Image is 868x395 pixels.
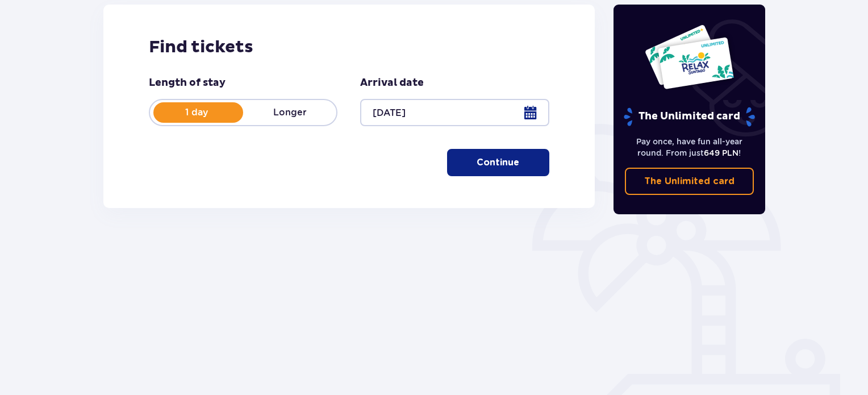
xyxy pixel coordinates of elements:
[623,107,756,127] p: The Unlimited card
[704,148,738,157] span: 649 PLN
[625,168,754,195] a: The Unlimited card
[477,156,519,169] p: Continue
[625,136,754,159] p: Pay once, have fun all-year round. From just !
[150,106,243,119] p: 1 day
[149,76,226,90] p: Length of stay
[644,175,735,188] p: The Unlimited card
[243,106,336,119] p: Longer
[149,36,549,58] h2: Find tickets
[360,76,424,90] p: Arrival date
[644,24,735,90] img: Two entry cards to Suntago with the word 'UNLIMITED RELAX', featuring a white background with tro...
[447,149,549,176] button: Continue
